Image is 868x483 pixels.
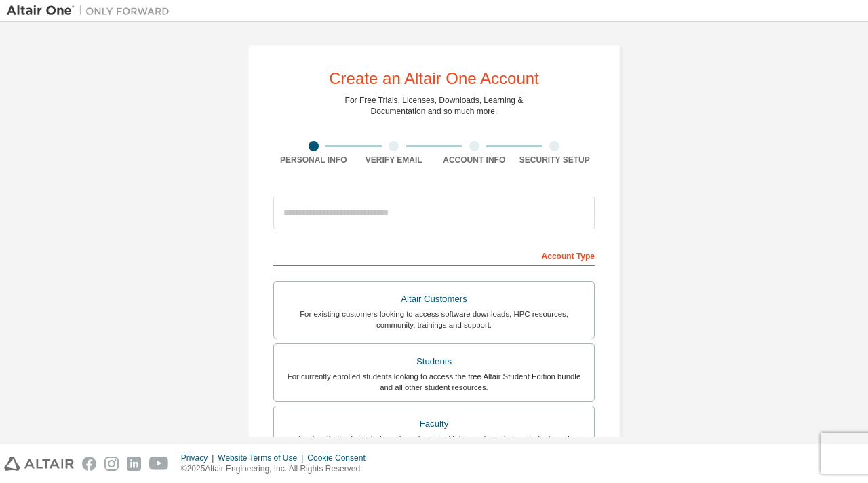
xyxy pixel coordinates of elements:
[149,457,169,471] img: youtube.svg
[104,457,119,471] img: instagram.svg
[307,452,373,463] div: Cookie Consent
[181,452,218,463] div: Privacy
[282,433,586,455] div: For faculty & administrators of academic institutions administering students and accessing softwa...
[7,4,176,18] img: Altair One
[218,452,307,463] div: Website Terms of Use
[282,290,586,309] div: Altair Customers
[282,414,586,433] div: Faculty
[82,457,96,471] img: facebook.svg
[515,155,595,166] div: Security Setup
[345,95,524,117] div: For Free Trials, Licenses, Downloads, Learning & Documentation and so much more.
[282,371,586,393] div: For currently enrolled students looking to access the free Altair Student Edition bundle and all ...
[329,71,539,87] div: Create an Altair One Account
[434,155,515,166] div: Account Info
[127,457,141,471] img: linkedin.svg
[181,463,374,475] p: © 2025 Altair Engineering, Inc. All Rights Reserved.
[273,155,354,166] div: Personal Info
[282,352,586,371] div: Students
[282,309,586,330] div: For existing customers looking to access software downloads, HPC resources, community, trainings ...
[4,457,74,471] img: altair_logo.svg
[273,244,595,266] div: Account Type
[354,155,435,166] div: Verify Email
